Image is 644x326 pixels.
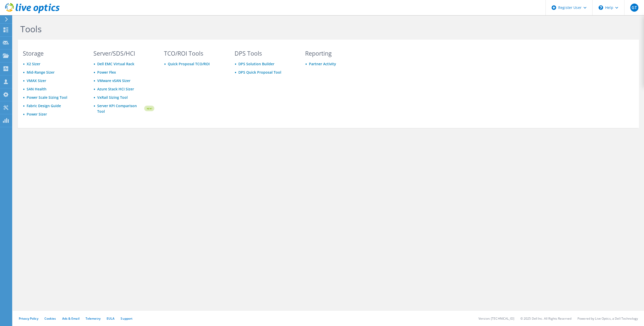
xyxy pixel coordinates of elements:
h3: Storage [23,51,84,56]
a: Azure Stack HCI Sizer [97,87,134,91]
h3: Reporting [305,51,366,56]
span: GT [630,4,638,12]
a: Cookies [44,316,56,321]
a: Server KPI Comparison Tool [97,103,143,114]
li: Powered by Live Optics, a Dell Technology [577,316,638,321]
a: X2 Sizer [27,61,40,66]
a: VxRail Sizing Tool [97,95,128,100]
img: new-badge.svg [143,103,154,115]
h3: TCO/ROI Tools [164,51,225,56]
a: Telemetry [86,316,101,321]
a: Privacy Policy [19,316,38,321]
li: Version: [TECHNICAL_ID] [478,316,514,321]
a: Dell EMC Virtual Rack [97,61,134,66]
a: Mid-Range Sizer [27,70,55,75]
a: DPS Quick Proposal Tool [238,70,281,75]
a: Ads & Email [62,316,79,321]
a: Quick Proposal TCO/ROI [168,61,210,66]
a: VMAX Sizer [27,78,46,83]
a: DPS Solution Builder [238,61,274,66]
h3: DPS Tools [235,51,295,56]
h3: Server/SDS/HCI [93,51,154,56]
a: VMware vSAN Sizer [97,78,130,83]
a: EULA [107,316,114,321]
svg: \n [599,5,603,10]
a: Power Flex [97,70,116,75]
h1: Tools [20,24,363,34]
a: SAN Health [27,87,46,91]
a: Partner Activity [309,61,336,66]
a: Support [121,316,133,321]
li: © 2025 Dell Inc. All Rights Reserved [520,316,571,321]
a: Power Sizer [27,112,47,117]
a: Power Scale Sizing Tool [27,95,67,100]
a: Fabric Design Guide [27,103,61,108]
